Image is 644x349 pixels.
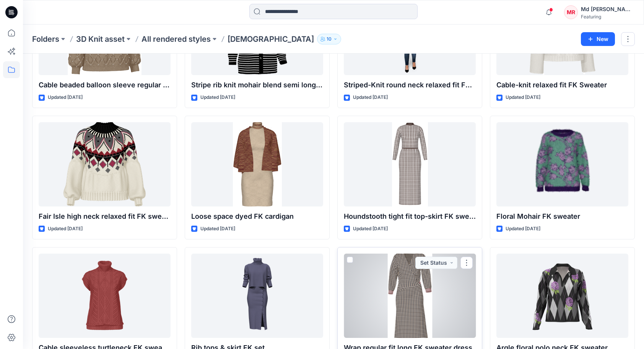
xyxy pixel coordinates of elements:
p: Loose space dyed FK cardigan [191,211,323,222]
p: Houndstooth tight fit top-skirt FK sweater [344,211,476,222]
p: Updated [DATE] [200,93,235,102]
p: Updated [DATE] [506,93,540,102]
a: 3D Knit asset [76,34,125,44]
a: Folders [32,34,59,44]
a: Houndstooth tight fit top-skirt FK sweater [344,122,476,206]
div: Md [PERSON_NAME][DEMOGRAPHIC_DATA] [581,5,634,14]
p: Cable beaded balloon sleeve regular fit FK sweater [39,80,171,90]
button: 10 [317,34,341,44]
a: Argle floral polo neck FK sweater [496,254,628,338]
a: All rendered styles [141,34,211,44]
div: MR [564,5,578,19]
a: Wrap regular fit long FK sweater dress [344,254,476,338]
p: [DEMOGRAPHIC_DATA] [228,34,314,44]
p: Updated [DATE] [353,93,388,102]
a: Fair Isle high neck relaxed fit FK sweater [39,122,171,206]
p: Cable-knit relaxed fit FK Sweater [496,80,628,90]
p: Updated [DATE] [200,225,235,233]
a: Loose space dyed FK cardigan [191,122,323,206]
a: Floral Mohair FK sweater [496,122,628,206]
p: Floral Mohair FK sweater [496,211,628,222]
p: Stripe rib knit mohair blend semi long FK cardigan [191,80,323,90]
div: Featuring [581,14,634,20]
p: 10 [327,35,332,43]
p: Striped-Knit round neck relaxed fit FK sweater [344,80,476,90]
p: Updated [DATE] [48,93,83,102]
p: Updated [DATE] [353,225,388,233]
p: Updated [DATE] [48,225,83,233]
a: Rib tops & skirt FK set [191,254,323,338]
a: Cable sleeveless turtleneck FK sweater [39,254,171,338]
button: New [581,32,615,46]
p: Updated [DATE] [506,225,540,233]
p: Fair Isle high neck relaxed fit FK sweater [39,211,171,222]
